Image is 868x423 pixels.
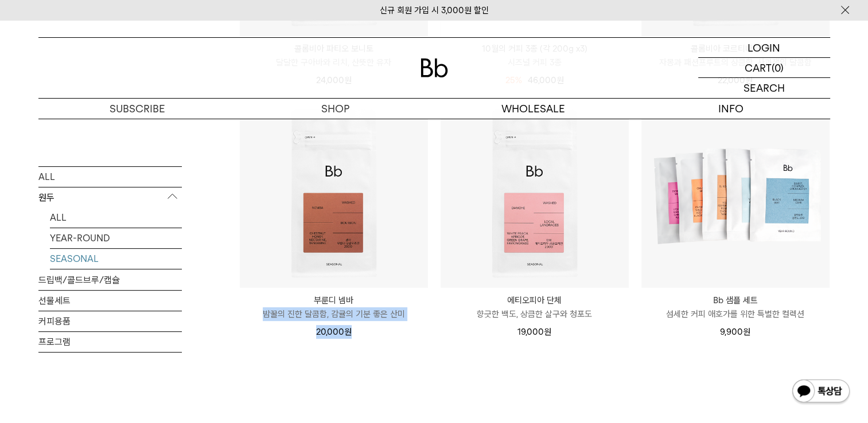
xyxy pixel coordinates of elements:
p: SEARCH [744,78,785,98]
a: ALL [38,167,182,187]
span: 19,000 [517,327,551,337]
p: 원두 [38,187,182,208]
img: 로고 [421,58,448,77]
img: Bb 샘플 세트 [641,100,830,288]
a: 신규 회원 가입 시 3,000원 할인 [380,5,489,15]
p: 밤꿀의 진한 달콤함, 감귤의 기분 좋은 산미 [240,307,428,321]
a: 에티오피아 단체 향긋한 백도, 상큼한 살구와 청포도 [441,293,629,321]
p: INFO [632,99,830,119]
a: CART (0) [698,58,830,78]
a: 드립백/콜드브루/캡슐 [38,270,182,290]
a: 프로그램 [38,332,182,352]
a: 선물세트 [38,291,182,311]
a: SUBSCRIBE [38,99,236,119]
img: 부룬디 넴바 [240,100,428,288]
p: 향긋한 백도, 상큼한 살구와 청포도 [441,307,629,321]
a: LOGIN [698,38,830,58]
p: WHOLESALE [434,99,632,119]
p: (0) [772,58,784,77]
a: ALL [50,207,182,228]
span: 20,000 [316,327,352,337]
span: 원 [743,327,750,337]
img: 카카오톡 채널 1:1 채팅 버튼 [791,378,851,406]
a: YEAR-ROUND [50,228,182,248]
a: Bb 샘플 세트 섬세한 커피 애호가를 위한 특별한 컬렉션 [641,293,830,321]
p: CART [745,58,772,77]
span: 9,900 [720,327,750,337]
a: 부룬디 넴바 밤꿀의 진한 달콤함, 감귤의 기분 좋은 산미 [240,293,428,321]
img: 에티오피아 단체 [441,100,629,288]
a: SEASONAL [50,249,182,269]
span: 원 [344,327,352,337]
a: SHOP [236,99,434,119]
p: Bb 샘플 세트 [641,293,830,307]
p: 에티오피아 단체 [441,293,629,307]
p: 부룬디 넴바 [240,293,428,307]
a: 커피용품 [38,311,182,331]
p: 섬세한 커피 애호가를 위한 특별한 컬렉션 [641,307,830,321]
p: LOGIN [748,38,780,57]
span: 원 [544,327,551,337]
